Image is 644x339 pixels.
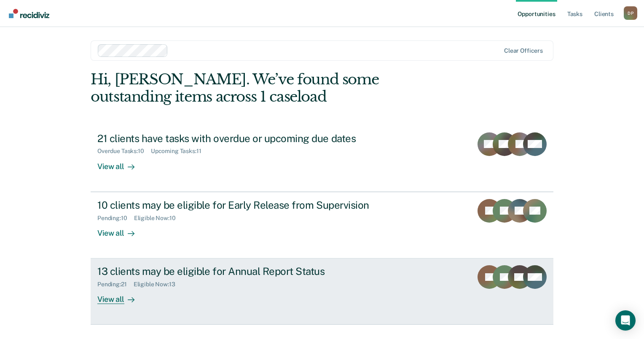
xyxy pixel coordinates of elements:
div: Upcoming Tasks : 11 [151,148,208,155]
div: Open Intercom Messenger [615,310,636,331]
a: 10 clients may be eligible for Early Release from SupervisionPending:10Eligible Now:10View all [91,192,553,258]
div: Eligible Now : 10 [134,215,182,222]
div: Eligible Now : 13 [134,281,182,288]
a: 13 clients may be eligible for Annual Report StatusPending:21Eligible Now:13View all [91,258,553,325]
div: Pending : 10 [97,215,134,222]
div: 10 clients may be eligible for Early Release from Supervision [97,199,393,211]
div: View all [97,288,145,304]
div: View all [97,155,145,171]
div: 13 clients may be eligible for Annual Report Status [97,265,393,277]
div: Hi, [PERSON_NAME]. We’ve found some outstanding items across 1 caseload [91,71,461,105]
a: 21 clients have tasks with overdue or upcoming due datesOverdue Tasks:10Upcoming Tasks:11View all [91,126,553,192]
div: View all [97,221,145,238]
div: 21 clients have tasks with overdue or upcoming due dates [97,132,393,145]
div: Overdue Tasks : 10 [97,148,151,155]
div: D P [624,6,637,20]
div: Pending : 21 [97,281,134,288]
img: Recidiviz [9,9,49,18]
div: Clear officers [504,47,543,54]
button: Profile dropdown button [624,6,637,20]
